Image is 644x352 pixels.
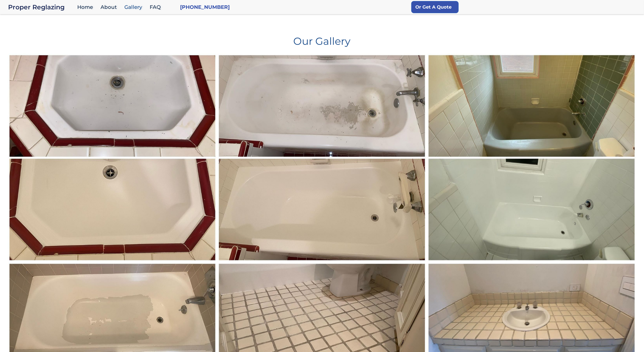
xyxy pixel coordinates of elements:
[7,53,218,262] img: #gallery...
[180,4,230,11] a: [PHONE_NUMBER]
[217,53,427,262] img: #gallery...
[411,1,459,13] a: Or Get A Quote
[427,53,636,262] a: ...
[98,2,122,13] a: About
[122,2,147,13] a: Gallery
[8,4,75,11] a: home
[8,53,217,262] a: #gallery...
[217,53,427,262] a: #gallery...
[8,4,75,11] div: Proper Reglazing
[75,2,98,13] a: Home
[147,2,166,13] a: FAQ
[8,32,636,46] h1: Our Gallery
[426,53,637,262] img: ...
